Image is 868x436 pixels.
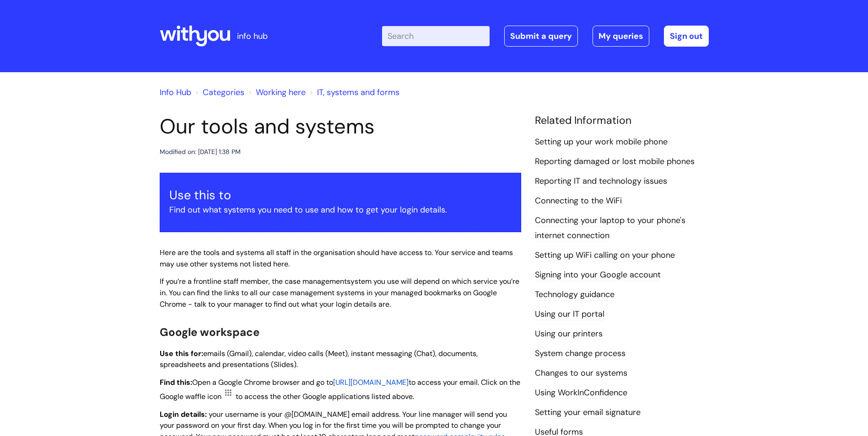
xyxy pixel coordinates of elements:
[256,87,306,98] a: Working here
[535,367,627,379] a: Changes to our systems
[535,175,667,187] a: Reporting IT and technology issues
[160,114,521,139] h1: Our tools and systems
[535,387,627,399] a: Using WorkInConfidence
[160,146,241,158] div: Modified on: [DATE] 1:38 PM
[160,87,191,98] a: Info Hub
[535,195,622,207] a: Connecting to the WiFi
[535,136,668,148] a: Setting up your work mobile phone
[535,269,661,281] a: Signing into your Google account
[382,26,709,47] div: | -
[160,349,478,370] span: emails (Gmail), calendar, video calls (Meet), instant messaging (Chat), documents, spreadsheets a...
[664,26,709,47] a: Sign out
[247,85,306,100] li: Working here
[535,289,615,301] a: Technology guidance
[160,325,259,339] span: Google workspace
[160,378,192,387] strong: Find this:
[237,29,268,43] p: info hub
[160,248,513,269] span: Here are the tools and systems all staff in the organisation should have access to. Your service ...
[333,377,409,388] a: [URL][DOMAIN_NAME]
[194,85,244,100] li: Solution home
[160,349,203,358] strong: Use this for:
[535,308,604,320] a: Using our IT portal
[160,276,519,309] span: system you use will depend on which service you’re in. You can find the links to all our case man...
[535,215,685,241] a: Connecting your laptop to your phone's internet connection
[504,26,578,47] a: Submit a query
[308,85,399,100] li: IT, systems and forms
[192,378,333,387] span: Open a Google Chrome browser and go to
[535,407,641,419] a: Setting your email signature
[593,26,649,47] a: My queries
[317,87,399,98] a: IT, systems and forms
[333,378,409,387] span: [URL][DOMAIN_NAME]
[382,26,490,46] input: Search
[535,348,625,360] a: System change process
[169,188,512,202] h3: Use this to
[535,328,603,340] a: Using our printers
[221,388,236,399] img: tXhfMInGVdQRoLUn_96xkRzu-PZQhSp37g.png
[236,392,414,401] span: to access the other Google applications listed above.
[203,87,244,98] a: Categories
[535,250,675,261] a: Setting up WiFi calling on your phone
[160,409,207,419] strong: Login details:
[169,202,512,217] p: Find out what systems you need to use and how to get your login details.
[160,276,347,286] span: If you’re a frontline staff member, the case management
[535,114,709,127] h4: Related Information
[535,156,695,168] a: Reporting damaged or lost mobile phones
